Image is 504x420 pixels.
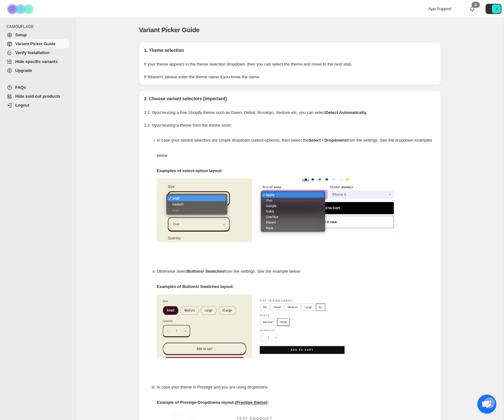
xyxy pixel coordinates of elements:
[144,122,436,129] p: 2.2. If you're using a theme from the theme store:
[255,178,398,242] img: camouflage-select-options-2
[157,133,436,163] p: In case your variant selectors are simple dropdown (select-options), then select the from the set...
[495,7,497,11] text: 3
[6,24,72,29] span: CAMOUFLAGE
[477,395,496,414] div: Open chat
[255,294,351,358] img: camouflage-swatch-2
[157,284,234,289] strong: Examples of Buttons/ Swatches layout:
[469,6,475,12] a: 0
[157,264,436,279] p: Otherwise select from the settings. See the example below
[157,380,436,395] p: In case your theme is Prestige and you are using dropdowns
[157,400,269,405] strong: Example of Prestige-Dropdowns layout ( ):
[157,294,252,358] img: camouflage-swatch-1
[15,68,32,73] span: Upgrade
[15,50,50,55] span: Verify Installation
[326,110,367,115] strong: Detect Automatically.
[4,31,69,39] a: Setup
[15,32,27,37] span: Setup
[309,138,347,143] strong: Select / Dropdowns
[4,66,69,75] a: Upgrade
[4,83,69,92] a: FAQs
[236,400,266,405] span: Prestige theme
[157,168,223,173] strong: Examples of select-option layout:
[15,85,26,90] span: FAQs
[4,39,69,48] a: Variant Picker Guide
[15,103,29,108] span: Logout
[144,74,436,80] p: If it doesn't , please enter the theme name if you know the name.
[486,4,501,14] button: Avatar with initials 3
[144,95,436,102] h2: 2. Choose variant selectors [Important]
[472,2,480,8] div: 0
[139,26,200,33] span: Variant Picker Guide
[144,109,436,116] p: 2.1. If you're using a free Shopify theme such as Dawn, Debut, Brooklyn, Venture etc, you can select
[15,41,55,46] span: Variant Picker Guide
[4,101,69,110] a: Logout
[144,47,436,53] h2: 1. Theme selection
[428,6,451,11] span: App Support
[5,0,37,18] img: Camouflage
[492,4,501,13] span: Avatar with initials 3
[15,59,58,64] span: Hide specific variants
[4,92,69,101] a: Hide sold out products
[15,94,60,99] span: Hide sold out products
[157,178,252,242] img: camouflage-select-options
[4,57,69,66] a: Hide specific variants
[144,61,436,67] p: If your theme appears in the theme selection dropdown, then you can select the theme and move to ...
[4,48,69,57] a: Verify Installation
[187,269,224,274] strong: Buttons/ Swatches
